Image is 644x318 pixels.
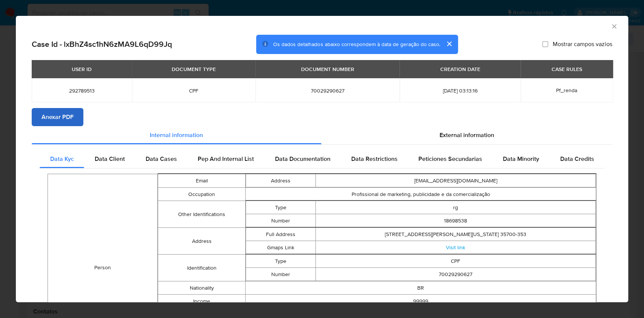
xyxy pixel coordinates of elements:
span: Internal information [150,131,203,139]
span: Data Client [95,154,125,163]
td: Email [158,174,245,188]
span: External information [440,131,494,139]
td: Address [158,228,245,255]
input: Mostrar campos vazios [542,41,548,47]
span: 70029290627 [264,87,390,94]
td: Income [158,295,245,308]
span: Data Kyc [50,154,74,163]
span: Os dados detalhados abaixo correspondem à data de geração do caso. [273,40,440,48]
button: cerrar [440,35,458,53]
td: rg [316,201,596,214]
div: Detailed info [32,126,612,144]
td: BR [246,281,596,295]
div: CASE RULES [547,63,587,76]
span: CPF [141,87,246,94]
td: CPF [316,255,596,268]
span: Pf_renda [556,86,577,94]
span: Data Credits [560,154,594,163]
div: Detailed internal info [40,150,604,168]
button: Anexar PDF [32,108,83,126]
td: Number [246,268,316,281]
td: Full Address [246,228,316,241]
td: 70029290627 [316,268,596,281]
td: 99999 [246,295,596,308]
div: DOCUMENT NUMBER [296,63,358,76]
td: Nationality [158,281,245,295]
div: closure-recommendation-modal [16,16,628,302]
td: Identification [158,255,245,281]
span: Mostrar campos vazios [553,40,612,48]
td: Type [246,255,316,268]
span: 292789513 [41,87,123,94]
button: Fechar a janela [610,23,617,29]
td: 18698538 [316,214,596,227]
td: Type [246,201,316,214]
td: Other Identifications [158,201,245,228]
div: DOCUMENT TYPE [167,63,220,76]
td: Number [246,214,316,227]
td: Address [246,174,316,187]
span: Data Restrictions [351,154,398,163]
td: Profissional de marketing, publicidade e da comercialização [246,188,596,201]
h2: Case Id - lxBhZ4sc1hN6zMA9L6qD99Jq [32,39,172,49]
div: CREATION DATE [435,63,484,76]
div: USER ID [67,63,96,76]
span: Pep And Internal List [198,154,254,163]
span: [DATE] 03:13:16 [409,87,511,94]
td: [EMAIL_ADDRESS][DOMAIN_NAME] [316,174,596,187]
td: [STREET_ADDRESS][PERSON_NAME][US_STATE] 35700-353 [316,228,596,241]
span: Anexar PDF [41,109,74,125]
td: Occupation [158,188,245,201]
a: Visit link [446,244,465,251]
td: Gmaps Link [246,241,316,254]
span: Data Documentation [275,154,330,163]
span: Peticiones Secundarias [418,154,482,163]
span: Data Minority [503,154,539,163]
span: Data Cases [146,154,177,163]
